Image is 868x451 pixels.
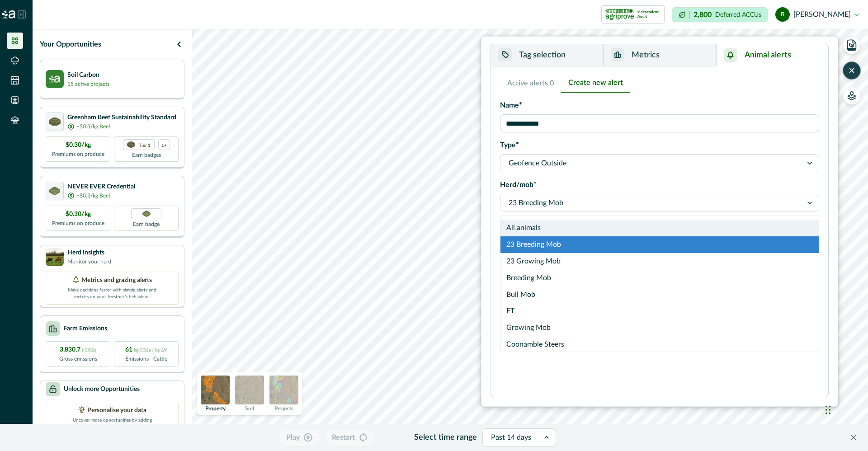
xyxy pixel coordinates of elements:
[52,219,104,227] p: Premiums on produce
[500,336,819,352] div: Coonamble Steers
[60,345,96,355] p: 3,830.7
[500,269,819,286] div: Breeding Mob
[125,345,167,355] p: 61
[500,220,819,236] div: All animals
[500,286,819,303] div: Bull Mob
[414,432,477,444] p: Select time range
[716,44,828,66] button: Animal alerts
[500,74,561,93] button: Active alerts 0
[87,406,146,415] p: Personalise your data
[603,44,716,66] button: Metrics
[76,192,110,200] p: +$0.3/kg Beef
[245,406,254,411] p: Soil
[491,44,603,66] button: Tag selection
[134,348,167,352] span: kg CO2e / kg LW
[605,7,634,22] img: certification logo
[139,142,151,148] p: Tier 1
[500,303,819,319] div: FT
[715,11,761,18] p: Deferred ACCUs
[49,187,61,196] img: certification logo
[601,5,665,23] button: certification logoIndependent Audit
[500,253,819,270] div: 23 Growing Mob
[67,70,109,80] p: Soil Carbon
[64,324,107,334] p: Farm Emissions
[67,182,135,192] p: NEVER EVER Credential
[826,396,831,423] div: Drag
[2,10,15,19] img: Logo
[66,141,91,150] p: $0.30/kg
[49,117,61,127] img: certification logo
[67,258,111,266] p: Monitor your herd
[324,428,376,446] button: Restart
[133,219,160,228] p: Earn badge
[66,210,91,219] p: $0.30/kg
[500,179,814,190] label: Herd/mob*
[561,74,630,93] button: Create new alert
[67,248,111,258] p: Herd Insights
[76,122,110,131] p: +$0.3/kg Beef
[52,150,104,158] p: Premiums on produce
[40,39,101,50] p: Your Opportunities
[500,140,814,150] label: Type*
[161,142,167,148] p: 1+
[332,432,355,443] p: Restart
[201,376,230,404] img: property preview
[269,376,298,404] img: projects preview
[286,432,300,443] p: Play
[81,276,152,285] p: Metrics and grazing alerts
[637,10,660,19] p: Independent Audit
[82,348,96,352] span: t CO2e
[158,139,170,150] div: more credentials avaialble
[67,80,109,88] p: 15 active projects
[67,415,157,437] p: Uncover more opportunities by adding further details about your farm management.
[132,150,161,159] p: Earn badges
[235,376,264,404] img: soil preview
[274,406,293,411] p: Projects
[775,4,859,25] button: bob marcus [PERSON_NAME]
[500,100,814,111] label: Name*
[278,428,321,446] button: Play
[500,236,819,253] div: 23 Breeding Mob
[67,113,176,122] p: Greenham Beef Sustainability Standard
[142,211,151,217] img: Greenham NEVER EVER certification badge
[64,385,140,394] p: Unlock more Opportunities
[846,430,861,445] button: Close
[205,406,226,411] p: Property
[127,141,135,148] img: certification logo
[67,285,157,301] p: Make decisions faster with simple alerts and metrics on your livestock’s behaviour.
[693,11,712,19] p: 2,800
[823,387,868,431] iframe: Chat Widget
[125,355,167,363] p: Emissions - Cattle
[500,319,819,336] div: Growing Mob
[59,355,97,363] p: Gross emissions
